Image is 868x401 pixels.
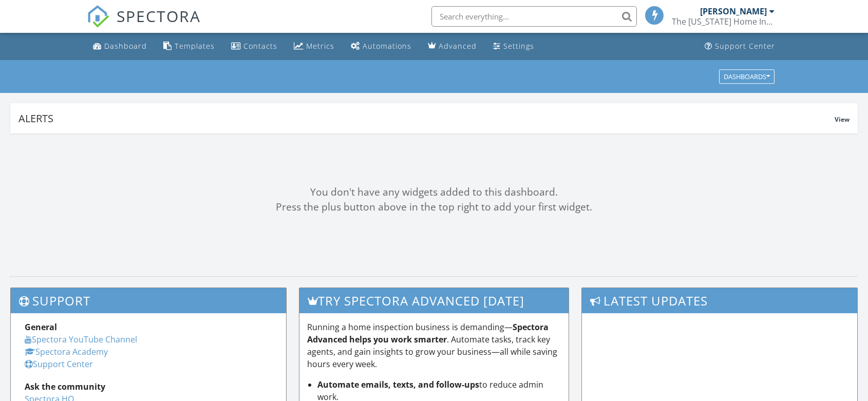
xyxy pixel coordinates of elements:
h3: Try spectora advanced [DATE] [299,288,569,313]
img: The Best Home Inspection Software - Spectora [87,5,109,28]
a: SPECTORA [87,14,201,35]
h3: Support [11,288,286,313]
div: The Vermont Home Inspection Company LLC [672,16,775,27]
strong: General [25,321,57,333]
a: Support Center [701,37,779,56]
div: Templates [175,41,215,51]
div: Dashboard [104,41,147,51]
span: SPECTORA [117,5,201,27]
div: Automations [363,41,411,51]
div: Support Center [715,41,775,51]
div: Settings [503,41,534,51]
strong: Automate emails, texts, and follow-ups [317,379,479,390]
div: Contacts [243,41,277,51]
input: Search everything... [431,6,637,27]
div: Ask the community [25,380,272,393]
div: Advanced [439,41,477,51]
a: Metrics [290,37,338,56]
div: Dashboards [724,73,770,80]
a: Spectora Academy [25,346,108,357]
a: Spectora YouTube Channel [25,334,137,345]
button: Dashboards [719,69,775,84]
a: Automations (Basic) [347,37,416,56]
a: Contacts [227,37,281,56]
div: Alerts [18,111,835,125]
a: Settings [489,37,538,56]
div: You don't have any widgets added to this dashboard. [10,185,858,200]
a: Support Center [25,358,93,370]
div: [PERSON_NAME] [700,6,767,16]
h3: Latest Updates [582,288,857,313]
div: Press the plus button above in the top right to add your first widget. [10,200,858,215]
div: Metrics [306,41,334,51]
p: Running a home inspection business is demanding— . Automate tasks, track key agents, and gain ins... [307,321,561,370]
a: Templates [159,37,219,56]
a: Advanced [424,37,481,56]
span: View [835,115,850,124]
strong: Spectora Advanced helps you work smarter [307,321,549,345]
a: Dashboard [89,37,151,56]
